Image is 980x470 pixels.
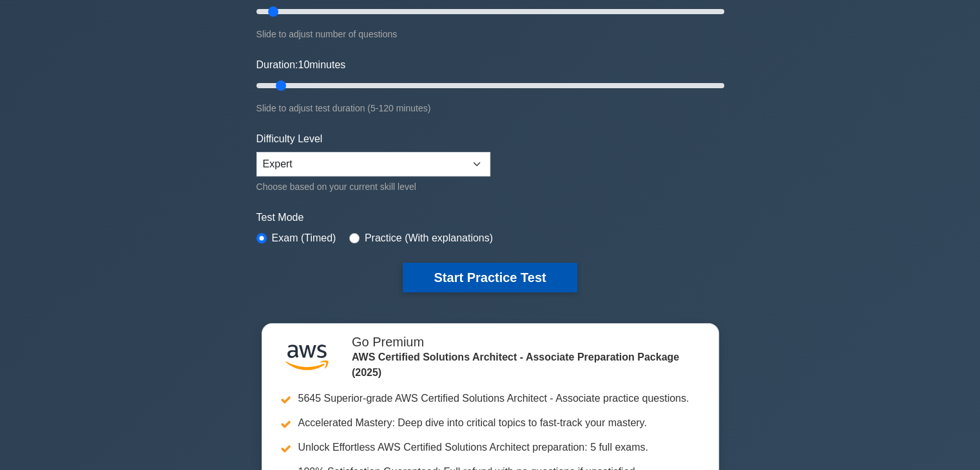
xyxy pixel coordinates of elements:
label: Exam (Timed) [272,230,336,246]
label: Difficulty Level [256,131,323,147]
div: Slide to adjust test duration (5-120 minutes) [256,100,724,116]
div: Choose based on your current skill level [256,179,490,194]
label: Test Mode [256,210,724,225]
button: Start Practice Test [403,263,577,292]
span: 10 [298,59,309,70]
label: Practice (With explanations) [365,230,493,246]
div: Slide to adjust number of questions [256,26,724,42]
label: Duration: minutes [256,57,346,73]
